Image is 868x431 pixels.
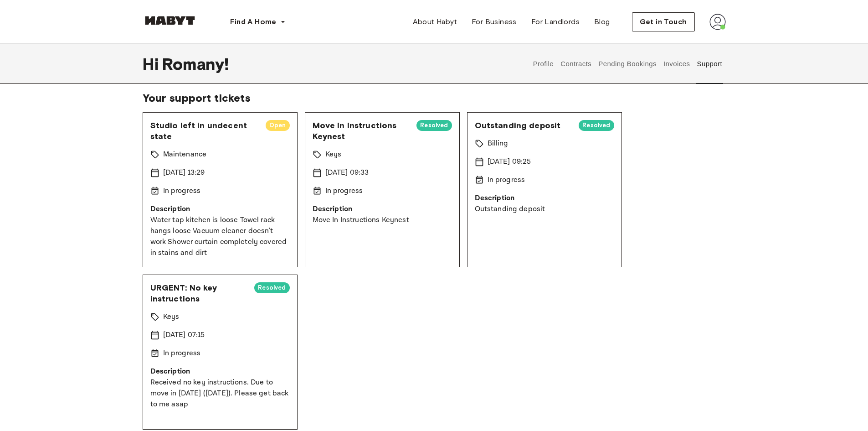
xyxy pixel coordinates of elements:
p: [DATE] 09:25 [488,156,531,167]
p: In progress [325,186,363,197]
p: Description [150,204,290,215]
span: Open [266,121,290,130]
p: [DATE] 09:33 [325,167,369,178]
p: In progress [488,175,525,186]
p: Keys [163,312,180,322]
span: Your support tickets [143,91,726,105]
span: Hi [143,54,162,73]
span: Romany ! [162,54,229,73]
span: Get in Touch [640,16,687,27]
img: Habyt [143,16,197,25]
p: [DATE] 07:15 [163,330,205,341]
button: Contracts [560,44,593,84]
p: Maintenance [163,149,207,160]
button: Get in Touch [632,12,695,31]
span: For Landlords [531,16,580,27]
p: Description [475,193,614,204]
a: For Landlords [524,13,587,31]
span: URGENT: No key instructions [150,282,247,304]
a: Blog [587,13,617,31]
span: Resolved [416,121,452,130]
span: About Habyt [413,16,457,27]
p: Water tap kitchen is loose Towel rack hangs loose Vacuum cleaner doesn’t work Shower curtain comp... [150,215,290,259]
p: Billing [488,138,508,149]
img: avatar [709,14,726,30]
p: Keys [325,149,342,160]
p: Description [150,366,290,377]
span: Move In Instructions Keynest [313,120,410,142]
p: In progress [163,186,201,197]
button: Profile [532,44,555,84]
p: [DATE] 13:29 [163,167,205,178]
p: Description [313,204,452,215]
a: About Habyt [406,13,464,31]
p: Move In Instructions Keynest [313,215,452,226]
p: In progress [163,348,201,359]
span: Outstanding deposit [475,120,572,131]
a: For Business [464,13,524,31]
span: Studio left in undecent state [150,120,258,142]
button: Pending Bookings [597,44,658,84]
button: Invoices [662,44,691,84]
div: user profile tabs [529,44,725,84]
span: Resolved [579,121,614,130]
p: Received no key instructions. Due to move in [DATE] ([DATE]). Please get back to me asap [150,377,290,410]
p: Outstanding deposit [475,204,614,215]
span: For Business [472,16,517,27]
span: Blog [594,16,610,27]
button: Find A Home [223,13,293,31]
span: Find A Home [230,16,277,27]
button: Support [696,44,724,84]
span: Resolved [254,283,289,292]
